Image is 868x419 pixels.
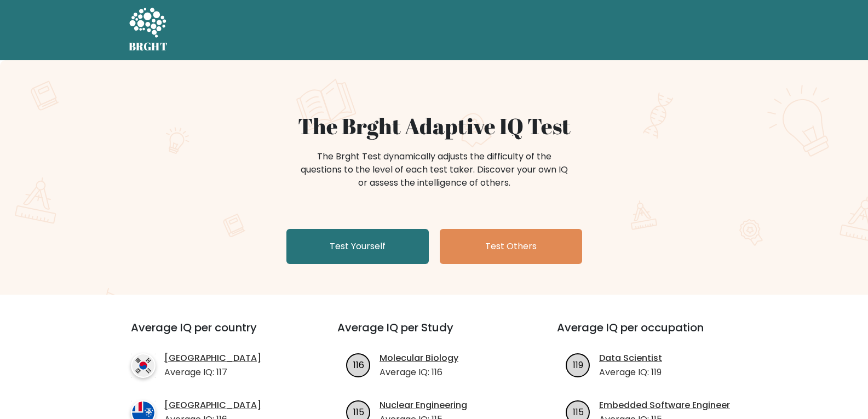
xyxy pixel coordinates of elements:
h5: BRGHT [129,40,168,53]
text: 115 [573,405,584,418]
p: Average IQ: 119 [599,366,662,379]
a: Test Yourself [286,229,429,264]
h3: Average IQ per Study [337,321,531,347]
a: [GEOGRAPHIC_DATA] [164,352,261,365]
img: country [131,353,156,378]
a: [GEOGRAPHIC_DATA] [164,399,261,412]
a: Data Scientist [599,352,662,365]
a: Test Others [440,229,582,264]
a: BRGHT [129,4,168,56]
a: Molecular Biology [380,352,458,365]
h3: Average IQ per occupation [557,321,750,347]
div: The Brght Test dynamically adjusts the difficulty of the questions to the level of each test take... [297,150,571,190]
text: 119 [573,358,583,371]
p: Average IQ: 117 [164,366,261,379]
a: Nuclear Engineering [380,399,467,412]
p: Average IQ: 116 [380,366,458,379]
text: 115 [353,405,364,418]
text: 116 [353,358,364,371]
a: Embedded Software Engineer [599,399,730,412]
h3: Average IQ per country [131,321,298,347]
h1: The Brght Adaptive IQ Test [167,113,702,139]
